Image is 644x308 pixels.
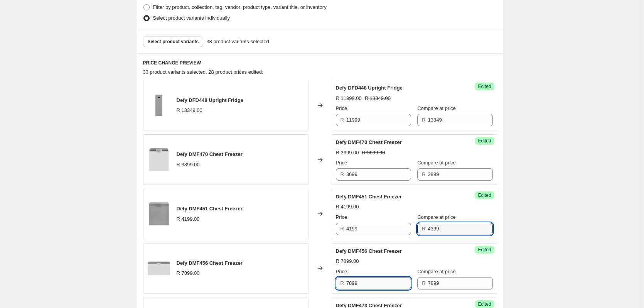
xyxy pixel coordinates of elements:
span: Defy DFD448 Upright Fridge [177,97,243,103]
span: Edited [478,138,491,144]
span: Filter by product, collection, tag, vendor, product type, variant title, or inventory [153,4,327,10]
span: Defy DMF470 Chest Freezer [177,151,243,157]
div: R 7899.00 [177,269,200,277]
span: Defy DMF456 Chest Freezer [336,248,402,254]
span: Price [336,214,347,220]
span: Defy DMF451 Chest Freezer [336,194,402,200]
div: R 3899.00 [177,161,200,169]
strike: R 3899.00 [362,149,385,157]
img: defy-dmf-470-chest-freezer-159074_80x.jpg [147,148,170,171]
span: Price [336,160,347,166]
span: 33 product variants selected. 28 product prices edited: [143,69,263,75]
span: Compare at price [417,214,456,220]
button: Select product variants [143,36,204,47]
span: Edited [478,83,491,90]
span: 33 product variants selected [206,38,269,46]
strike: R 13349.00 [365,95,391,102]
img: defy-dfd448-upright-fridge-256046_80x.jpg [147,94,170,117]
img: defy-dmf-451-chest-freezer-906351_80x.jpg [147,202,170,225]
img: defy-dmf-456-chest-freezer-new-world-menlyn_80x.png [147,257,170,280]
span: Edited [478,301,491,307]
span: Edited [478,192,491,198]
span: R [422,280,425,286]
span: R [422,226,425,232]
span: Defy DMF470 Chest Freezer [336,139,402,145]
div: R 3699.00 [336,149,359,157]
span: Compare at price [417,105,456,111]
span: R [341,117,344,123]
span: Defy DFD448 Upright Fridge [336,85,403,91]
div: R 4199.00 [336,203,359,211]
div: R 13349.00 [177,107,202,114]
span: Defy DMF456 Chest Freezer [177,260,243,266]
span: Price [336,269,347,274]
div: R 4199.00 [177,215,200,223]
span: R [341,226,344,232]
span: Select product variants individually [153,15,230,21]
span: R [422,171,425,177]
span: R [422,117,425,123]
span: Compare at price [417,269,456,274]
span: R [341,171,344,177]
span: Price [336,105,347,111]
h6: PRICE CHANGE PREVIEW [143,60,497,66]
span: Edited [478,247,491,253]
div: R 7899.00 [336,257,359,265]
span: Select product variants [148,39,199,45]
span: Compare at price [417,160,456,166]
div: R 11999.00 [336,95,362,102]
span: Defy DMF451 Chest Freezer [177,206,243,212]
span: R [341,280,344,286]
